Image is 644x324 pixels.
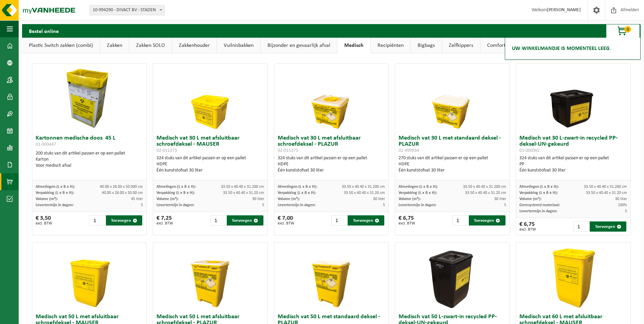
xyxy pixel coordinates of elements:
[278,221,294,226] span: excl. BTW
[480,38,533,53] a: Comfort artikelen
[157,135,264,154] h3: Medisch vat 30 L met afsluitbaar schroefdeksel - MAUSER
[90,5,165,15] span: 10-994290 - DIVACT BV - STADEN
[539,64,607,132] img: 01-000982
[223,191,264,195] span: 33.50 x 40.40 x 31.20 cm
[100,38,129,53] a: Zakken
[36,150,143,169] div: 200 stuks van dit artikel passen er op een pallet
[399,185,438,189] span: Afmetingen (L x B x H):
[519,135,627,154] h3: Medisch vat 30 L-zwart-in recycled PP-deksel-UN-gekeurd
[465,191,506,195] span: 33.50 x 40.40 x 31.20 cm
[221,185,264,189] span: 33.50 x 40.40 x 31.200 cm
[519,185,559,189] span: Afmetingen (L x B x H):
[157,161,264,167] div: HDPE
[278,135,385,154] h3: Medisch vat 30 L met afsluitbaar schroefdeksel - PLAZUR
[399,135,506,154] h3: Medisch vat 30 L met standaard deksel - PLAZUR
[590,221,626,232] button: Toevoegen
[342,185,385,189] span: 33.50 x 40.40 x 31.200 cm
[344,191,385,195] span: 33.50 x 40.40 x 31.20 cm
[547,7,581,13] strong: [PERSON_NAME]
[624,26,631,33] span: 0
[297,242,365,310] img: 01-999935
[504,203,506,207] span: 5
[278,148,298,153] span: 02-011375
[615,197,627,201] span: 30 liter
[452,215,468,226] input: 1
[371,38,410,53] a: Recipiënten
[36,157,143,163] div: Karton
[102,191,143,195] span: 40.00 x 28.00 x 50.00 cm
[36,135,143,149] h3: Kartonnen medische doos 45 L
[297,64,365,132] img: 02-011375
[519,148,540,153] span: 01-000982
[22,24,66,37] h2: Bestel online
[157,155,264,174] div: 324 stuks van dit artikel passen er op een pallet
[210,215,226,226] input: 1
[418,64,486,132] img: 01-999934
[331,215,347,226] input: 1
[89,215,105,226] input: 1
[157,221,173,226] span: excl. BTW
[469,215,505,226] button: Toevoegen
[539,242,607,310] img: 02-011376
[278,185,317,189] span: Afmetingen (L x B x H):
[278,197,300,201] span: Volume (m³):
[177,242,244,310] img: 02-011377
[157,185,196,189] span: Afmetingen (L x B x H):
[55,64,123,132] img: 01-000447
[278,167,385,174] div: Één kunststofvat 30 liter
[100,185,143,189] span: 40.00 x 28.00 x 50.000 cm
[519,197,541,201] span: Volume (m³):
[399,221,415,226] span: excl. BTW
[519,209,557,213] span: Levertermijn in dagen:
[519,161,627,167] div: PP
[36,221,52,226] span: excl. BTW
[411,38,442,53] a: Bigbags
[442,38,480,53] a: Zelfkippers
[618,203,627,207] span: 100%
[519,221,536,232] div: € 6,75
[36,191,74,195] span: Verpakking (L x B x H):
[584,185,627,189] span: 33.50 x 40.40 x 31.200 cm
[519,203,560,207] span: Gerecycleerd materiaal:
[399,215,415,226] div: € 6,75
[36,142,56,147] span: 01-000447
[278,215,294,226] div: € 7,00
[172,38,217,53] a: Zakkenhouder
[36,185,75,189] span: Afmetingen (L x B x H):
[606,24,640,38] button: 0
[337,38,370,53] a: Medisch
[278,155,385,174] div: 324 stuks van dit artikel passen er op een pallet
[129,38,172,53] a: Zakken SOLO
[262,203,264,207] span: 5
[157,148,177,153] span: 02-011373
[131,197,143,201] span: 45 liter
[399,148,419,153] span: 01-999934
[509,41,614,56] h2: Uw winkelmandje is momenteel leeg.
[399,155,506,174] div: 270 stuks van dit artikel passen er op een pallet
[252,197,264,201] span: 30 liter
[625,209,627,213] span: 5
[157,191,195,195] span: Verpakking (L x B x H):
[519,191,558,195] span: Verpakking (L x B x H):
[519,167,627,174] div: Één kunststofvat 30 liter
[36,197,58,201] span: Volume (m³):
[55,242,123,310] img: 02-011378
[278,191,316,195] span: Verpakking (L x B x H):
[348,215,384,226] button: Toevoegen
[399,197,421,201] span: Volume (m³):
[157,197,179,201] span: Volume (m³):
[383,203,385,207] span: 5
[261,38,337,53] a: Bijzonder en gevaarlijk afval
[36,215,52,226] div: € 3,50
[106,215,143,226] button: Toevoegen
[373,197,385,201] span: 30 liter
[418,242,486,310] img: 01-000979
[157,167,264,174] div: Één kunststofvat 30 liter
[141,203,143,207] span: 5
[399,191,437,195] span: Verpakking (L x B x H):
[22,38,100,53] a: Plastic Switch zakken (combi)
[519,228,536,232] span: excl. BTW
[278,203,315,207] span: Levertermijn in dagen:
[157,203,194,207] span: Levertermijn in dagen:
[573,221,589,232] input: 1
